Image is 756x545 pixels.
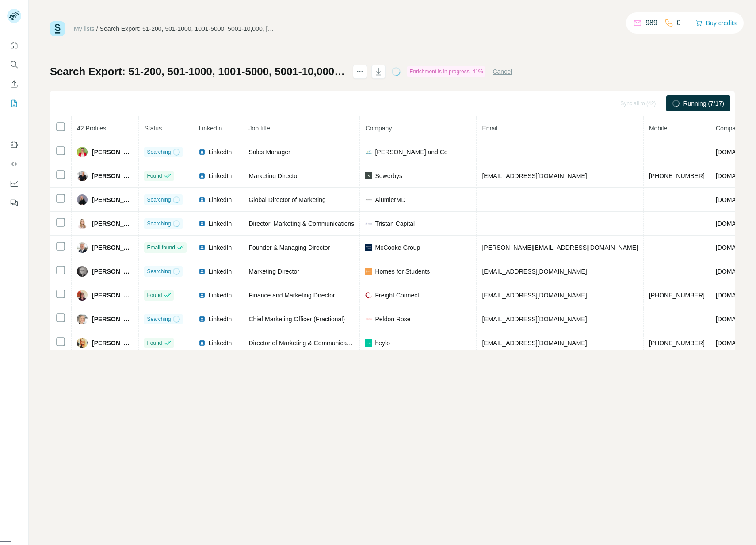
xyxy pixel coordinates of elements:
span: Found [147,339,162,347]
span: LinkedIn [208,219,232,228]
span: [PHONE_NUMBER] [649,339,705,347]
span: Searching [147,315,171,323]
img: company-logo [365,244,372,251]
span: [EMAIL_ADDRESS][DOMAIN_NAME] [482,339,587,347]
span: [EMAIL_ADDRESS][DOMAIN_NAME] [482,268,587,275]
span: Running (7/17) [683,99,724,108]
span: Homes for Students [375,267,430,276]
span: Founder & Managing Director [248,244,330,251]
button: Cancel [493,67,512,76]
span: [PHONE_NUMBER] [649,292,705,299]
span: heylo [375,339,389,347]
span: Chief Marketing Officer (Fractional) [248,316,345,323]
span: LinkedIn [208,148,232,156]
img: Avatar [77,290,88,301]
button: Quick start [7,37,21,53]
h1: Search Export: 51-200, 501-1000, 1001-5000, 5001-10,000, [GEOGRAPHIC_DATA], Real Estate, Luxury /... [50,65,345,79]
img: Avatar [77,314,88,324]
img: company-logo [365,268,372,275]
img: LinkedIn logo [199,196,206,203]
img: Avatar [77,338,88,348]
p: 0 [677,18,681,28]
img: company-logo [365,318,372,320]
span: Found [147,172,162,180]
span: [PERSON_NAME] [92,148,133,156]
p: 989 [645,18,657,28]
span: LinkedIn [208,291,232,300]
span: [PERSON_NAME] [92,243,133,252]
span: [PERSON_NAME] and Co [375,148,447,156]
span: Searching [147,196,171,204]
button: Use Surfe API [7,156,21,172]
a: My lists [74,25,95,32]
img: company-logo [365,292,372,299]
span: Director, Marketing & Communications [248,220,354,227]
span: LinkedIn [208,339,232,347]
button: Enrich CSV [7,76,21,92]
span: [PERSON_NAME][EMAIL_ADDRESS][DOMAIN_NAME] [482,244,638,251]
img: company-logo [365,339,372,347]
span: Marketing Director [248,172,299,179]
span: LinkedIn [208,243,232,252]
img: LinkedIn logo [199,172,206,179]
span: [PERSON_NAME] [92,291,133,300]
img: Avatar [77,171,88,181]
span: Freight Connect [375,291,419,300]
button: My lists [7,95,21,111]
img: LinkedIn logo [199,220,206,227]
span: McCooke Group [375,243,420,252]
span: Searching [147,148,171,156]
span: Job title [248,125,270,132]
span: Director of Marketing & Communications [248,339,359,347]
button: Feedback [7,195,21,211]
span: Email [482,125,497,132]
span: Tristan Capital [375,219,415,228]
span: [PHONE_NUMBER] [649,172,705,179]
img: Avatar [77,266,88,277]
span: LinkedIn [208,315,232,324]
img: LinkedIn logo [199,339,206,347]
img: LinkedIn logo [199,316,206,323]
img: company-logo [365,220,372,227]
div: Enrichment is in progress: 41% [407,66,485,77]
span: Searching [147,267,171,275]
span: [PERSON_NAME] [92,315,133,324]
span: LinkedIn [199,125,222,132]
span: Mobile [649,125,667,132]
li: / [96,24,98,33]
span: Finance and Marketing Director [248,292,335,299]
span: [EMAIL_ADDRESS][DOMAIN_NAME] [482,292,587,299]
span: Sales Manager [248,149,290,156]
span: [EMAIL_ADDRESS][DOMAIN_NAME] [482,316,587,323]
span: Marketing Director [248,268,299,275]
span: [PERSON_NAME] [92,172,133,180]
span: LinkedIn [208,267,232,276]
img: LinkedIn logo [199,149,206,156]
span: 42 Profiles [77,125,106,132]
img: Avatar [77,194,88,205]
span: Email found [147,244,175,252]
img: Avatar [77,242,88,253]
img: Surfe Logo [50,21,65,36]
span: Found [147,291,162,299]
span: Status [144,125,162,132]
button: Dashboard [7,175,21,191]
span: Global Director of Marketing [248,196,325,203]
button: Use Surfe on LinkedIn [7,137,21,152]
span: [EMAIL_ADDRESS][DOMAIN_NAME] [482,172,587,179]
img: company-logo [365,196,372,203]
span: Searching [147,220,171,228]
span: Company [365,125,392,132]
span: Peldon Rose [375,315,410,324]
img: company-logo [365,172,372,179]
span: [PERSON_NAME] [92,339,133,347]
img: LinkedIn logo [199,292,206,299]
span: AlumierMD [375,195,405,204]
span: [PERSON_NAME] [92,267,133,276]
img: Avatar [77,147,88,157]
span: [PERSON_NAME] [92,195,133,204]
button: Search [7,57,21,72]
img: Avatar [77,218,88,229]
span: [PERSON_NAME] [92,219,133,228]
span: Sowerbys [375,172,402,180]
